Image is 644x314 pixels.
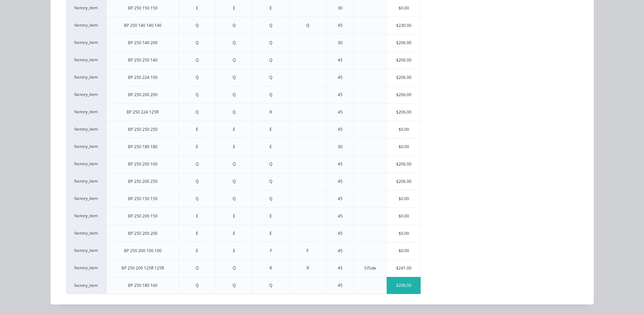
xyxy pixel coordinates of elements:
[233,230,235,237] div: E
[387,277,421,294] div: $206.00
[387,138,421,155] div: $0.00
[66,51,107,69] div: factory_item
[66,17,107,34] div: factory_item
[128,282,158,289] div: BP 250 180 160
[387,208,421,225] div: $0.00
[66,138,107,155] div: factory_item
[269,196,272,202] div: Q
[270,213,272,219] div: E
[269,161,272,167] div: Q
[66,207,107,225] div: factory_item
[233,144,235,150] div: E
[233,282,236,289] div: Q
[387,190,421,207] div: $0.00
[233,92,236,98] div: Q
[387,156,421,173] div: $206.00
[196,92,199,98] div: Q
[128,40,158,46] div: BP 250 140 200
[387,17,421,34] div: $230.00
[66,173,107,190] div: factory_item
[387,225,421,242] div: $0.00
[233,40,236,46] div: Q
[387,104,421,121] div: $206.00
[269,74,272,81] div: Q
[196,282,199,289] div: Q
[306,22,309,29] div: Q
[196,22,199,29] div: Q
[66,34,107,51] div: factory_item
[66,155,107,173] div: factory_item
[128,57,158,63] div: BP 250 250 140
[338,40,343,46] div: 30
[233,213,235,219] div: E
[269,92,272,98] div: Q
[338,74,343,81] div: 45
[270,5,272,11] div: E
[128,213,158,219] div: BP 250 200 150
[66,103,107,121] div: factory_item
[66,259,107,277] div: factory_item
[233,161,236,167] div: Q
[338,213,343,219] div: 45
[196,74,199,81] div: Q
[338,282,343,289] div: 45
[338,57,343,63] div: 45
[128,161,158,167] div: BP 250 200 100
[338,22,343,29] div: 45
[233,109,236,115] div: Q
[66,242,107,259] div: factory_item
[196,5,198,11] div: E
[269,22,272,29] div: Q
[128,178,158,185] div: BP 250 200 250
[196,57,199,63] div: Q
[196,248,198,254] div: E
[196,109,199,115] div: Q
[196,213,198,219] div: E
[338,109,343,115] div: 45
[338,230,343,237] div: 45
[196,178,199,185] div: Q
[128,196,158,202] div: BP 250 150 150
[128,230,158,237] div: BP 250 200 200
[128,74,158,81] div: BP 250 224 100
[387,173,421,190] div: $206.00
[233,196,236,202] div: Q
[233,57,236,63] div: Q
[338,126,343,133] div: 45
[233,5,235,11] div: E
[128,5,158,11] div: BP 250 150 150
[269,178,272,185] div: Q
[307,265,309,271] div: R
[196,40,199,46] div: Q
[128,126,158,133] div: BP 250 250 250
[269,57,272,63] div: Q
[270,144,272,150] div: E
[233,74,236,81] div: Q
[196,196,199,202] div: Q
[387,260,421,277] div: $241.00
[338,5,343,11] div: 30
[124,22,162,29] div: BP 250 140 140 140
[66,225,107,242] div: factory_item
[128,92,158,98] div: BP 250 200 200
[387,242,421,259] div: $0.00
[128,144,158,150] div: BP 250 180 180
[66,277,107,294] div: factory_item
[270,126,272,133] div: E
[66,190,107,207] div: factory_item
[66,86,107,103] div: factory_item
[196,230,198,237] div: E
[387,86,421,103] div: $206.00
[233,248,235,254] div: E
[66,69,107,86] div: factory_item
[338,265,343,271] div: 45
[233,22,236,29] div: Q
[233,178,236,185] div: Q
[338,144,343,150] div: 30
[196,265,199,271] div: Q
[387,34,421,51] div: $206.00
[269,40,272,46] div: Q
[196,144,198,150] div: E
[233,265,236,271] div: Q
[124,248,162,254] div: BP 250 200 100 100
